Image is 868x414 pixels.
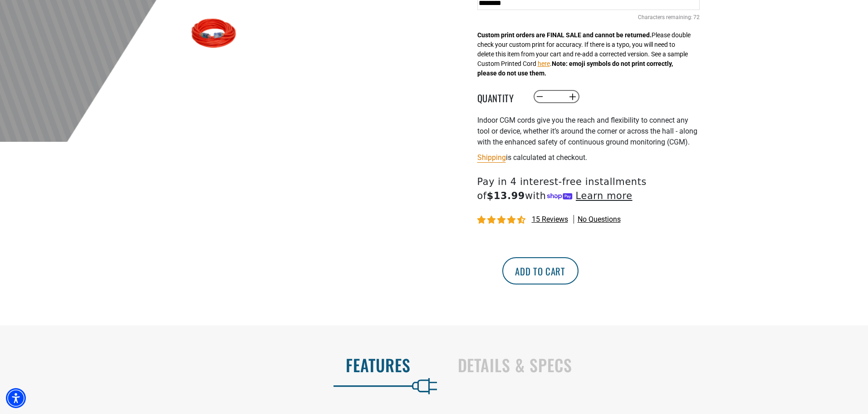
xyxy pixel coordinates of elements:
strong: Note: emoji symbols do not print correctly, please do not use them. [477,60,673,77]
span: No questions [578,214,621,224]
span: 4.40 stars [477,216,527,224]
label: Quantity [477,91,523,103]
span: 15 reviews [532,215,568,224]
button: Add to cart [502,257,579,284]
h2: Features [19,355,411,374]
span: Indoor CGM cords give you the reach and flexibility to connect any tool or device, whether it’s a... [477,116,697,146]
span: 72 [693,13,700,21]
div: Accessibility Menu [6,388,26,408]
span: Characters remaining: [638,14,692,20]
a: Shipping [477,153,506,162]
div: is calculated at checkout. [477,151,700,164]
button: here [538,59,550,69]
img: red [189,8,241,60]
h2: Details & Specs [458,355,849,374]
